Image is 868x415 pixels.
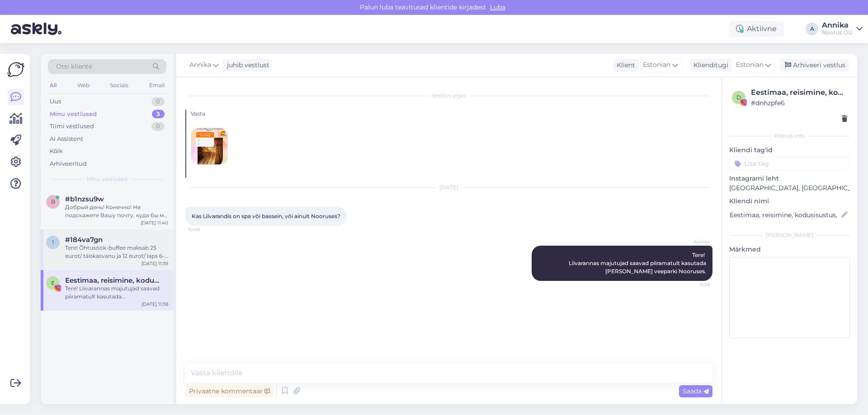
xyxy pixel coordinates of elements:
[751,98,847,108] div: # dnhzpfe6
[48,79,58,91] div: All
[51,198,55,205] span: b
[142,260,168,267] div: [DATE] 11:39
[50,135,83,144] div: AI Assistent
[729,157,850,170] input: Lisa tag
[75,79,91,91] div: Web
[729,183,850,193] p: [GEOGRAPHIC_DATA], [GEOGRAPHIC_DATA]
[142,301,168,308] div: [DATE] 11:38
[7,61,24,78] img: Askly Logo
[50,97,61,106] div: Uus
[729,196,850,206] p: Kliendi nimi
[822,29,853,36] div: Noorus OÜ
[729,21,784,37] div: Aktiivne
[191,128,227,164] img: attachment
[51,280,55,286] span: E
[50,122,94,131] div: Tiimi vestlused
[50,110,97,119] div: Minu vestlused
[822,22,853,29] div: Annika
[50,147,63,156] div: Kõik
[736,60,764,70] span: Estonian
[191,110,712,118] div: Vasta
[56,62,92,71] span: Otsi kliente
[65,236,103,244] span: #184va7gn
[189,60,211,70] span: Annika
[729,245,850,254] p: Märkmed
[151,122,165,131] div: 0
[152,110,165,119] div: 3
[729,174,850,183] p: Instagrami leht
[188,226,222,233] span: 10:49
[192,213,340,219] span: Kas Liivarandis on spa või bassein, või ainult Nooruses?
[779,59,849,71] div: Arhiveeri vestlus
[147,79,166,91] div: Email
[65,195,104,203] span: #b1nzsu9w
[185,183,712,191] div: [DATE]
[643,60,670,70] span: Estonian
[108,79,130,91] div: Socials
[683,387,709,395] span: Saada
[223,61,269,70] div: juhib vestlust
[185,92,712,100] div: Vestlus algas
[676,238,710,245] span: Annika
[730,210,840,220] input: Lisa nimi
[569,252,708,275] span: Tere! Liivarannas majutujad saavad piiramatult kasutada [PERSON_NAME] veeparki Nooruses.
[65,244,168,260] div: Tere! Õhtusöök-buffee maksab 25 eurot/ täiskasvanu ja 12 eurot/ laps 6-12a. Buffee kehtib ainult ...
[65,284,168,301] div: Tere! Liivarannas majutujad saavad piiramatult kasutada [PERSON_NAME] veeparki Nooruses.
[487,3,508,11] span: Luba
[65,276,159,284] span: Eestimaa, reisimine, kodusisustus, kaunid paigad ja muu...
[729,132,850,140] div: Kliendi info
[736,94,741,101] span: d
[822,22,863,36] a: AnnikaNoorus OÜ
[751,87,847,98] div: Eestimaa, reisimine, kodusisustus, kaunid paigad ja muu...
[729,145,850,155] p: Kliendi tag'id
[141,219,168,226] div: [DATE] 11:40
[151,97,165,106] div: 0
[50,159,87,168] div: Arhiveeritud
[806,23,818,35] div: A
[729,231,850,239] div: [PERSON_NAME]
[185,385,274,397] div: Privaatne kommentaar
[676,281,710,288] span: 11:38
[613,61,635,70] div: Klient
[690,61,728,70] div: Klienditugi
[65,203,168,219] div: Добрый день! Конечно! Не подскажете Вашу почту, куда бы мы могли написать?
[87,175,127,183] span: Minu vestlused
[52,239,54,246] span: 1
